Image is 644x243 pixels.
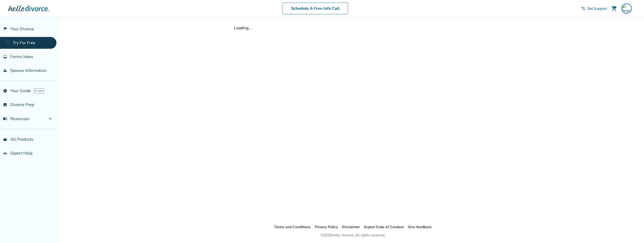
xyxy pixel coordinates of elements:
[274,225,311,229] a: Terms and Conditions
[3,117,7,121] span: menu_book
[581,6,607,11] a: phone_in_talkGet Support
[47,116,53,122] span: expand_more
[3,55,7,59] span: inbox
[3,27,7,31] span: flag_2
[621,3,632,14] img: brandon.keith.parsons@gmail.com
[315,225,338,229] a: Privacy Policy
[587,6,607,11] span: Get Support
[3,89,7,93] span: explore
[10,54,33,60] span: Forms Inbox
[3,103,7,107] span: list_alt_check
[234,25,472,31] div: Loading...
[611,5,617,12] span: shopping_cart
[3,116,30,122] span: Resources
[3,151,7,155] span: groups
[3,137,7,141] span: shopping_basket
[34,88,44,93] span: AI beta
[342,224,360,230] li: Disclaimer
[364,225,404,229] a: Expert Code of Conduct
[408,224,432,230] li: Give feedback
[321,232,385,238] div: © 2025 Hello Divorce. All rights reserved.
[3,69,7,73] span: people
[283,3,348,14] a: Schedule A Free Info Call
[581,6,585,11] span: phone_in_talk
